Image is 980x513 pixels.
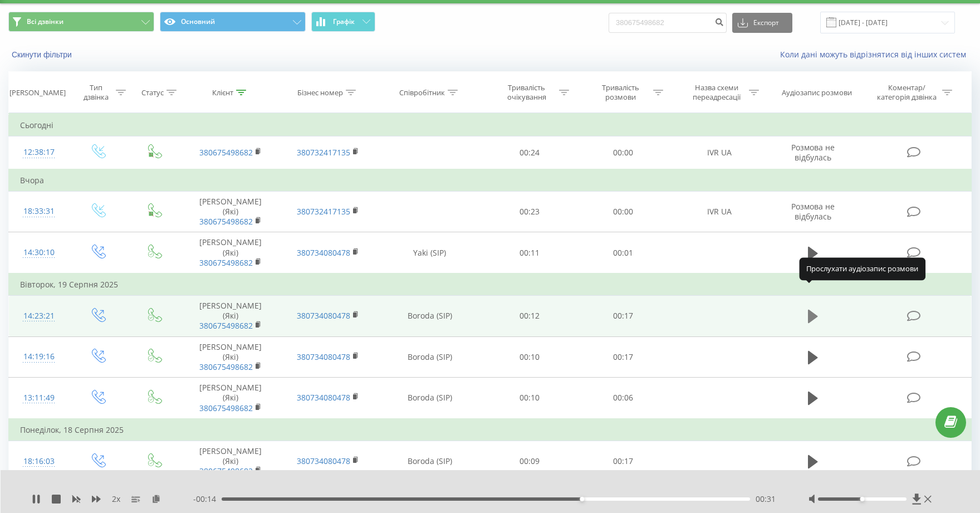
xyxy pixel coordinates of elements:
td: 00:11 [482,232,576,273]
td: 00:10 [482,378,576,419]
td: [PERSON_NAME] (Які) [182,296,280,337]
a: 380675498682 [199,216,253,227]
button: Скинути фільтри [8,50,77,60]
button: Графік [311,12,375,32]
button: Основний [160,12,306,32]
a: 380732417135 [297,206,350,217]
a: 380675498682 [199,147,253,158]
div: Статус [141,88,164,97]
span: 2 x [112,494,120,505]
div: Назва схеми переадресації [687,83,746,102]
a: Коли дані можуть відрізнятися вiд інших систем [780,49,972,60]
a: 380675498682 [199,320,253,331]
span: Графік [333,18,355,26]
a: 380675498682 [199,466,253,476]
td: 00:01 [576,232,670,273]
td: [PERSON_NAME] (Які) [182,378,280,419]
td: IVR UA [670,136,768,169]
div: 14:23:21 [20,305,58,327]
td: 00:17 [576,336,670,378]
td: Вівторок, 19 Серпня 2025 [9,273,972,296]
div: Тип дзвінка [79,83,113,102]
span: Розмова не відбулась [791,201,835,222]
a: 380675498682 [199,403,253,413]
td: 00:17 [576,296,670,337]
div: 12:38:17 [20,141,58,163]
div: Accessibility label [860,497,865,501]
button: Всі дзвінки [8,12,154,32]
td: Boroda (SIP) [377,441,482,482]
td: [PERSON_NAME] (Які) [182,336,280,378]
div: 14:19:16 [20,346,58,368]
div: Аудіозапис розмови [782,88,852,97]
a: 380734080478 [297,351,350,362]
a: 380732417135 [297,147,350,158]
a: 380734080478 [297,310,350,321]
span: Всі дзвінки [27,17,63,26]
td: IVR UA [670,191,768,232]
a: 380734080478 [297,456,350,466]
td: 00:06 [576,378,670,419]
div: Accessibility label [580,497,584,501]
div: 13:11:49 [20,387,58,409]
div: 14:30:10 [20,242,58,263]
div: Коментар/категорія дзвінка [874,83,939,102]
td: Вчора [9,169,972,192]
td: Boroda (SIP) [377,378,482,419]
td: [PERSON_NAME] (Які) [182,191,280,232]
td: [PERSON_NAME] (Які) [182,441,280,482]
button: Експорт [732,13,792,33]
td: 00:09 [482,441,576,482]
div: Тривалість очікування [497,83,556,102]
td: 00:23 [482,191,576,232]
td: 00:00 [576,191,670,232]
td: Сьогодні [9,114,972,136]
div: Бізнес номер [297,88,343,97]
td: Boroda (SIP) [377,336,482,378]
div: Прослухати аудіозапис розмови [799,258,925,280]
div: Співробітник [399,88,445,97]
td: Понеділок, 18 Серпня 2025 [9,419,972,441]
td: 00:00 [576,136,670,169]
td: Yaki (SIP) [377,232,482,273]
span: Розмова не відбулась [791,142,835,163]
div: [PERSON_NAME] [9,88,66,97]
a: 380734080478 [297,247,350,258]
td: 00:10 [482,336,576,378]
td: 00:24 [482,136,576,169]
td: [PERSON_NAME] (Які) [182,232,280,273]
div: Клієнт [212,88,233,97]
span: 00:31 [756,494,776,505]
td: 00:17 [576,441,670,482]
td: 00:12 [482,296,576,337]
input: Пошук за номером [609,13,727,33]
div: 18:16:03 [20,451,58,472]
div: 18:33:31 [20,201,58,222]
div: Тривалість розмови [591,83,650,102]
a: 380675498682 [199,257,253,268]
a: 380675498682 [199,361,253,372]
a: 380734080478 [297,392,350,403]
td: Boroda (SIP) [377,296,482,337]
span: - 00:14 [193,494,222,505]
